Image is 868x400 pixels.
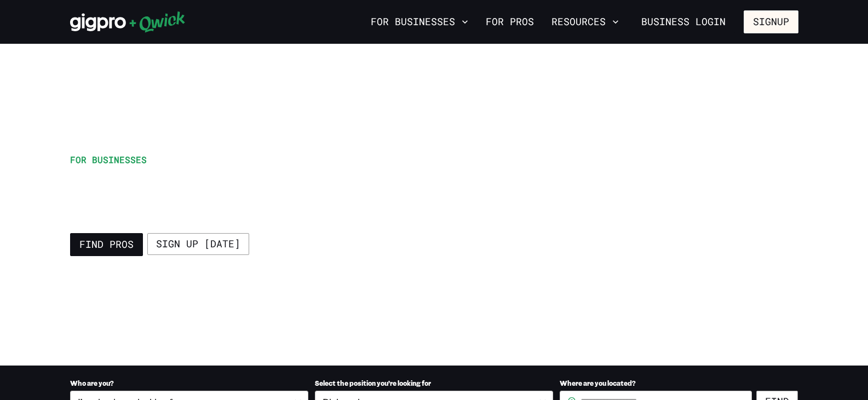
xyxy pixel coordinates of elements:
a: Find Pros [70,233,143,256]
button: Resources [547,13,623,31]
a: Sign up [DATE] [147,233,249,255]
button: For Businesses [366,13,473,31]
span: Who are you? [70,379,114,387]
span: Where are you located? [560,379,636,387]
a: Business Login [632,10,735,33]
button: Signup [744,10,798,33]
span: Select the position you’re looking for [315,379,431,387]
h1: Qwick has all the help you need to cover culinary, service, and support roles. [70,171,507,220]
a: For Pros [481,13,538,31]
span: For Businesses [70,154,147,165]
